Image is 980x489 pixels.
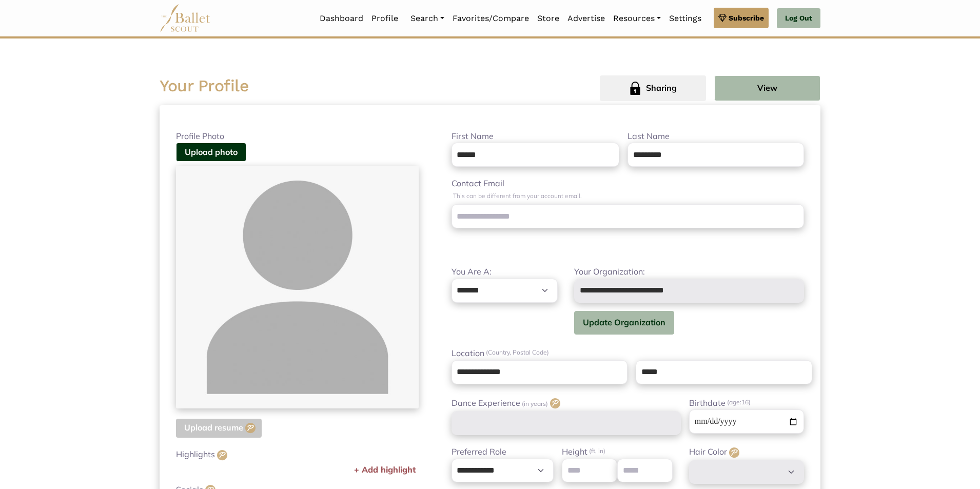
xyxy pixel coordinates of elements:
[628,130,804,143] label: Last Name
[646,82,677,95] span: Sharing
[160,75,482,97] h2: Your Profile
[533,8,563,29] a: Store
[351,463,419,477] button: + Add highlight
[714,75,820,101] button: View
[452,397,548,412] span: Dance Experience
[406,8,448,29] a: Search
[574,311,674,335] button: Update Organization
[484,347,549,360] span: (Country, Postal Code)
[714,8,769,28] a: Subscribe
[718,12,727,24] img: gem.svg
[452,190,804,202] p: This can be different from your account email.
[452,130,620,143] label: First Name
[452,445,554,459] label: Preferred Role
[176,130,419,143] label: Profile Photo
[452,177,804,190] label: Contact Email
[176,166,419,408] img: dummy_profile_pic.jpg
[726,397,751,410] span: (age: )
[520,400,548,407] span: (in years)
[448,8,533,29] a: Favorites/Compare
[452,265,558,279] label: You Are A:
[176,143,246,162] button: Upload photo
[367,8,402,29] a: Profile
[600,75,706,101] button: Sharing
[443,347,812,360] label: Location
[562,445,673,459] label: Height
[176,419,262,438] button: Upload resume
[563,8,609,29] a: Advertise
[574,265,804,279] label: Your Organization:
[609,8,665,29] a: Resources
[729,12,764,24] span: Subscribe
[316,8,367,29] a: Dashboard
[587,445,605,459] span: (ft, in)
[741,398,749,406] span: 16
[777,8,820,29] a: Log Out
[176,448,419,463] label: Highlights
[689,445,804,460] label: Hair Color
[689,397,804,410] label: Birthdate
[665,8,705,29] a: Settings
